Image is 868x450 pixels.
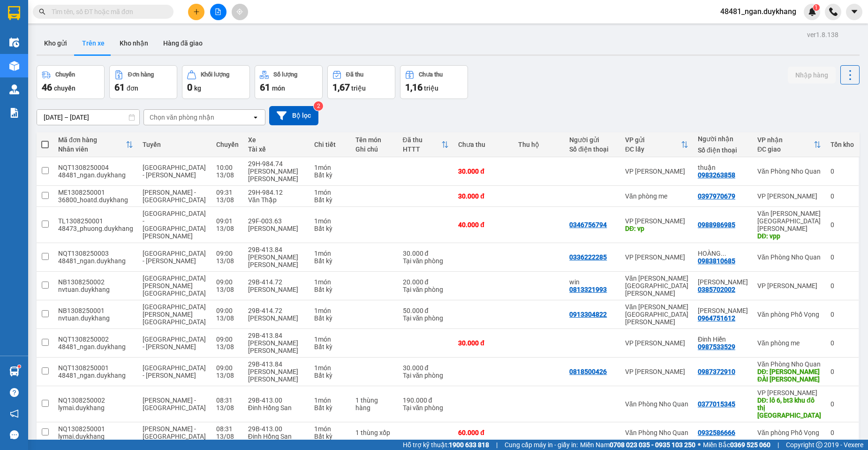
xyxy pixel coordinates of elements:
[58,404,133,412] div: lymai.duykhang
[58,145,126,153] div: Nhân viên
[496,440,498,450] span: |
[830,429,854,436] div: 0
[150,113,214,122] div: Chọn văn phòng nhận
[730,441,770,449] strong: 0369 525 060
[37,110,139,125] input: Select a date range.
[403,257,449,265] div: Tại văn phòng
[58,217,133,225] div: TL1308250001
[569,311,607,318] div: 0913304822
[830,400,854,408] div: 0
[216,336,239,343] div: 09:00
[403,307,449,314] div: 50.000 đ
[232,4,248,20] button: aim
[403,364,449,372] div: 30.000 đ
[143,164,206,179] span: [GEOGRAPHIC_DATA] - [PERSON_NAME]
[216,286,239,293] div: 13/08
[216,217,239,225] div: 09:01
[248,217,305,225] div: 29F-003.63
[314,286,346,293] div: Bất kỳ
[58,336,133,343] div: NQT1308250002
[248,404,305,412] div: Đinh Hồng San
[403,372,449,379] div: Tại văn phòng
[569,253,607,261] div: 0336222285
[757,136,814,144] div: VP nhận
[260,82,270,93] span: 61
[314,425,346,433] div: 1 món
[625,217,688,225] div: VP [PERSON_NAME]
[830,311,854,318] div: 0
[698,429,735,436] div: 0932586666
[757,429,821,436] div: Văn phòng Phố Vọng
[54,84,75,92] span: chuyến
[625,339,688,347] div: VP [PERSON_NAME]
[216,171,239,179] div: 13/08
[58,397,133,404] div: NQ1308250002
[10,388,19,397] span: question-circle
[400,65,468,99] button: Chưa thu1,16 triệu
[314,250,346,257] div: 1 món
[248,339,305,354] div: [PERSON_NAME] [PERSON_NAME]
[37,32,75,54] button: Kho gửi
[419,71,443,78] div: Chưa thu
[518,141,560,148] div: Thu hộ
[458,221,509,229] div: 40.000 đ
[327,65,395,99] button: Đã thu1,67 triệu
[248,160,305,168] div: 29H-984.74
[236,8,243,15] span: aim
[216,257,239,265] div: 13/08
[9,84,19,94] img: warehouse-icon
[830,168,854,175] div: 0
[201,71,229,78] div: Khối lượng
[8,6,20,20] img: logo-vxr
[830,339,854,347] div: 0
[830,368,854,375] div: 0
[9,366,19,376] img: warehouse-icon
[314,314,346,322] div: Bất kỳ
[216,307,239,314] div: 09:00
[403,145,442,153] div: HTTT
[248,225,305,232] div: [PERSON_NAME]
[757,168,821,175] div: Văn Phòng Nho Quan
[403,440,489,450] span: Hỗ trợ kỹ thuật:
[255,65,323,99] button: Số lượng61món
[698,443,701,447] span: ⚪️
[252,114,259,121] svg: open
[143,189,206,204] span: [PERSON_NAME] - [GEOGRAPHIC_DATA]
[248,278,305,286] div: 29B-414.72
[698,286,735,293] div: 0385702002
[216,372,239,379] div: 13/08
[625,303,688,326] div: Văn [PERSON_NAME][GEOGRAPHIC_DATA][PERSON_NAME]
[698,221,735,229] div: 0988986985
[698,135,748,143] div: Người nhận
[248,253,305,268] div: [PERSON_NAME] [PERSON_NAME]
[58,171,133,179] div: 48481_ngan.duykhang
[757,282,821,290] div: VP [PERSON_NAME]
[332,82,350,93] span: 1,67
[210,4,226,20] button: file-add
[569,221,607,229] div: 0346756794
[58,343,133,351] div: 48481_ngan.duykhang
[351,84,366,92] span: triệu
[143,303,206,326] span: [GEOGRAPHIC_DATA][PERSON_NAME][GEOGRAPHIC_DATA]
[216,397,239,404] div: 08:31
[216,364,239,372] div: 09:00
[850,8,859,16] span: caret-down
[569,136,616,144] div: Người gửi
[314,225,346,232] div: Bất kỳ
[248,307,305,314] div: 29B-414.72
[58,257,133,265] div: 48481_ngan.duykhang
[405,82,423,93] span: 1,16
[314,364,346,372] div: 1 món
[216,141,239,148] div: Chuyến
[757,397,821,419] div: DĐ: lô 6, bt3 khu đô thị cầu bưu
[698,400,735,408] div: 0377015345
[248,189,305,196] div: 29H-984.12
[721,250,726,257] span: ...
[698,164,748,171] div: thuận
[625,253,688,261] div: VP [PERSON_NAME]
[143,250,206,265] span: [GEOGRAPHIC_DATA] - [PERSON_NAME]
[248,136,305,144] div: Xe
[698,257,735,265] div: 0983810685
[114,82,125,93] span: 61
[9,38,19,47] img: warehouse-icon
